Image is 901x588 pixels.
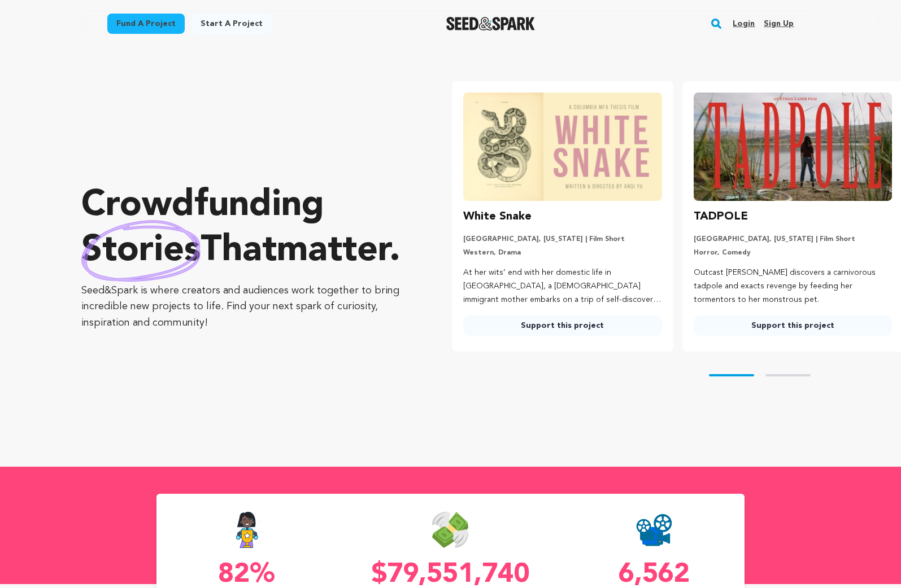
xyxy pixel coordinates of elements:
[463,93,661,201] img: White Snake image
[463,248,661,257] p: Western, Drama
[733,15,755,33] a: Login
[694,208,748,226] h3: TADPOLE
[81,283,407,331] p: Seed&Spark is where creators and audiences work together to bring incredible new projects to life...
[81,220,201,282] img: hand sketched image
[229,512,264,548] img: Seed&Spark Success Rate Icon
[694,248,892,257] p: Horror, Comedy
[191,14,272,34] a: Start a project
[463,208,532,226] h3: White Snake
[81,183,407,274] p: Crowdfunding that .
[463,266,661,306] p: At her wits’ end with her domestic life in [GEOGRAPHIC_DATA], a [DEMOGRAPHIC_DATA] immigrant moth...
[446,17,535,30] img: Seed&Spark Logo Dark Mode
[636,512,672,548] img: Seed&Spark Projects Created Icon
[463,315,661,336] a: Support this project
[446,17,535,30] a: Seed&Spark Homepage
[694,266,892,306] p: Outcast [PERSON_NAME] discovers a carnivorous tadpole and exacts revenge by feeding her tormentor...
[694,235,892,244] p: [GEOGRAPHIC_DATA], [US_STATE] | Film Short
[277,233,389,269] span: matter
[694,315,892,336] a: Support this project
[432,512,468,548] img: Seed&Spark Money Raised Icon
[694,93,892,201] img: TADPOLE image
[463,235,661,244] p: [GEOGRAPHIC_DATA], [US_STATE] | Film Short
[107,14,185,34] a: Fund a project
[764,15,794,33] a: Sign up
